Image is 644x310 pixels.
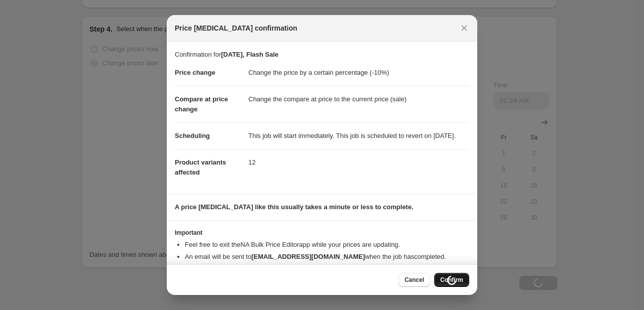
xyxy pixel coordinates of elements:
b: [EMAIL_ADDRESS][DOMAIN_NAME] [251,253,365,260]
dd: Change the compare at price to the current price (sale) [248,86,469,112]
b: [DATE], Flash Sale [221,51,278,58]
span: Compare at price change [175,95,228,113]
dd: This job will start immediately. This job is scheduled to revert on [DATE]. [248,122,469,149]
h3: Important [175,229,469,237]
dd: Change the price by a certain percentage (-10%) [248,60,469,86]
span: Scheduling [175,132,210,139]
span: Product variants affected [175,159,226,176]
span: Cancel [405,276,424,284]
li: You can update your confirmation email address from your . [185,264,469,274]
button: Cancel [399,273,430,287]
span: Price [MEDICAL_DATA] confirmation [175,23,297,33]
span: Price change [175,69,215,76]
p: Confirmation for [175,50,469,60]
li: An email will be sent to when the job has completed . [185,252,469,262]
b: A price [MEDICAL_DATA] like this usually takes a minute or less to complete. [175,203,414,211]
button: Close [457,21,471,35]
li: Feel free to exit the NA Bulk Price Editor app while your prices are updating. [185,240,469,250]
dd: 12 [248,149,469,176]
